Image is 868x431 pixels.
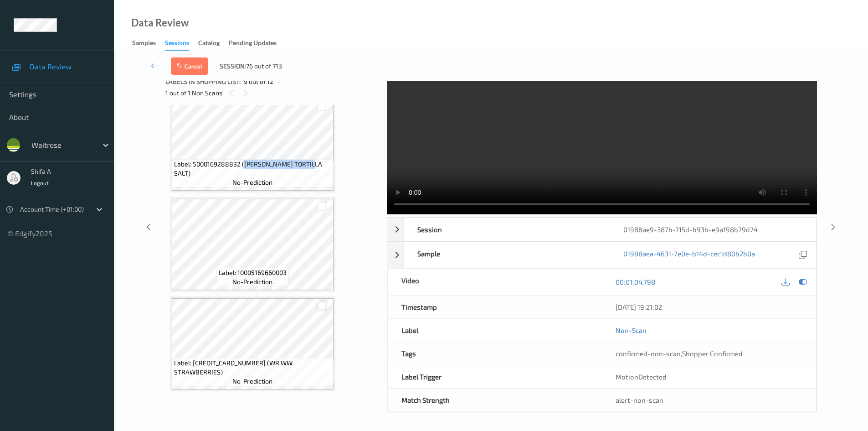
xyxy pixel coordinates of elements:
div: Sample01988aea-4631-7e0e-b14d-cec1d80b2b0a [387,242,817,269]
div: Label [388,319,602,342]
div: Samples [132,38,156,50]
div: Catalog [198,38,220,50]
div: Tags [388,342,602,365]
span: Label: [CREDIT_CARD_NUMBER] (WR WW STRAWBERRIES) [174,358,331,377]
span: no-prediction [232,377,272,386]
span: confirmed-non-scan [616,349,681,358]
a: 00:01:04.798 [616,277,655,286]
a: 01988aea-4631-7e0e-b14d-cec1d80b2b0a [623,249,755,261]
span: 9 out of 12 [244,77,273,86]
a: Pending Updates [229,37,286,50]
div: Timestamp [388,296,602,318]
span: Labels in shopping list: [165,77,241,86]
span: Shopper Confirmed [682,349,743,358]
div: 01988ae9-387b-715d-b93b-e9a198b79d74 [610,218,816,241]
div: MotionDetected [602,365,816,388]
span: Session: [220,62,246,71]
div: [DATE] 19:21:02 [616,302,802,312]
a: Non-Scan [616,326,647,335]
div: Sessions [165,38,189,51]
span: Label: 10005169660003 [219,268,287,277]
button: Cancel [171,57,208,75]
div: 1 out of 1 Non Scans [165,87,380,99]
a: Catalog [198,37,229,50]
span: 76 out of 713 [246,62,282,71]
a: Sessions [165,37,198,51]
span: , [616,349,743,358]
div: Label Trigger [388,365,602,388]
div: Sample [404,242,610,268]
div: Pending Updates [229,38,277,50]
div: Video [388,269,602,295]
div: Data Review [131,18,189,27]
div: Session [404,218,610,241]
div: alert-non-scan [616,395,802,405]
span: Label: 5000169288832 ([PERSON_NAME] TORTILLA SALT) [174,160,331,178]
div: Session01988ae9-387b-715d-b93b-e9a198b79d74 [387,218,817,241]
span: no-prediction [232,277,272,286]
a: Samples [132,37,165,50]
span: no-prediction [232,178,272,187]
div: Match Strength [388,389,602,411]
